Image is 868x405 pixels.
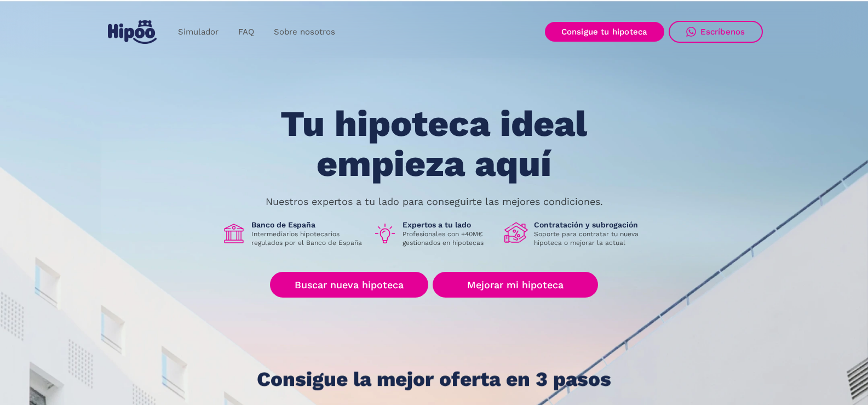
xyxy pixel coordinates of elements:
h1: Tu hipoteca ideal empieza aquí [226,104,641,184]
h1: Consigue la mejor oferta en 3 pasos [257,368,611,390]
a: Buscar nueva hipoteca [270,272,428,298]
div: Escríbenos [700,27,745,37]
h1: Banco de España [251,220,364,230]
h1: Contratación y subrogación [534,220,647,230]
p: Nuestros expertos a tu lado para conseguirte las mejores condiciones. [266,197,603,206]
a: Escríbenos [669,21,763,43]
a: Simulador [168,21,228,43]
p: Soporte para contratar tu nueva hipoteca o mejorar la actual [534,230,647,247]
a: Sobre nosotros [264,21,345,43]
p: Profesionales con +40M€ gestionados en hipotecas [403,230,496,247]
a: FAQ [228,21,264,43]
p: Intermediarios hipotecarios regulados por el Banco de España [251,230,364,247]
h1: Expertos a tu lado [403,220,496,230]
a: home [106,16,159,48]
a: Consigue tu hipoteca [545,22,664,42]
a: Mejorar mi hipoteca [433,272,597,298]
